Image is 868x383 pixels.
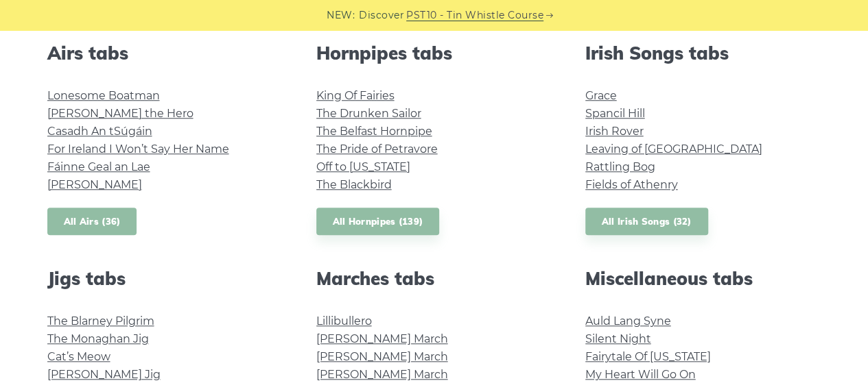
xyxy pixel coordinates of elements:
[585,107,645,120] a: Spancil Hill
[316,350,448,363] a: [PERSON_NAME] March
[47,314,154,328] a: The Blarney Pilgrim
[585,368,696,381] a: My Heart Will Go On
[47,143,229,156] a: For Ireland I Won’t Say Her Name
[585,89,617,102] a: Grace
[316,107,421,120] a: The Drunken Sailor
[585,350,711,363] a: Fairytale Of [US_STATE]
[585,178,678,191] a: Fields of Athenry
[316,178,392,191] a: The Blackbird
[316,125,432,138] a: The Belfast Hornpipe
[585,268,821,289] h2: Miscellaneous tabs
[585,160,655,173] a: Rattling Bog
[327,8,355,23] span: NEW:
[47,160,150,173] a: Fáinne Geal an Lae
[47,368,161,381] a: [PERSON_NAME] Jig
[585,143,762,156] a: Leaving of [GEOGRAPHIC_DATA]
[585,314,671,328] a: Auld Lang Syne
[316,143,438,156] a: The Pride of Petravore
[47,89,160,102] a: Lonesome Boatman
[47,107,193,120] a: [PERSON_NAME] the Hero
[316,89,395,102] a: King Of Fairies
[47,332,149,345] a: The Monaghan Jig
[316,314,372,328] a: Lillibullero
[47,208,137,236] a: All Airs (36)
[47,125,152,138] a: Casadh An tSúgáin
[316,160,410,173] a: Off to [US_STATE]
[585,332,651,345] a: Silent Night
[585,125,644,138] a: Irish Rover
[316,368,448,381] a: [PERSON_NAME] March
[359,8,404,23] span: Discover
[316,268,552,289] h2: Marches tabs
[585,42,821,64] h2: Irish Songs tabs
[316,332,448,345] a: [PERSON_NAME] March
[47,350,110,363] a: Cat’s Meow
[316,208,440,236] a: All Hornpipes (139)
[585,208,708,236] a: All Irish Songs (32)
[406,8,543,23] a: PST10 - Tin Whistle Course
[316,42,552,64] h2: Hornpipes tabs
[47,178,142,191] a: [PERSON_NAME]
[47,268,283,289] h2: Jigs tabs
[47,42,283,64] h2: Airs tabs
